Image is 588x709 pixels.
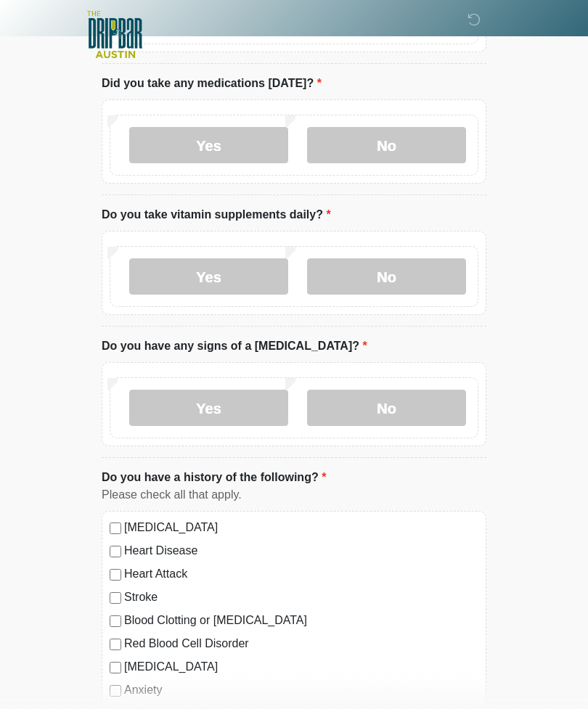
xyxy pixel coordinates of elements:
label: Did you take any medications [DATE]? [102,75,322,92]
label: No [307,258,466,295]
input: Red Blood Cell Disorder [110,639,121,650]
input: Anxiety [110,685,121,697]
input: Blood Clotting or [MEDICAL_DATA] [110,615,121,627]
input: Heart Disease [110,546,121,557]
input: [MEDICAL_DATA] [110,522,121,534]
input: Stroke [110,592,121,604]
input: Heart Attack [110,569,121,581]
label: Do you take vitamin supplements daily? [102,206,331,224]
label: No [307,127,466,163]
input: [MEDICAL_DATA] [110,662,121,673]
label: Heart Disease [124,542,478,560]
label: No [307,390,466,426]
label: Blood Clotting or [MEDICAL_DATA] [124,612,478,629]
label: Yes [129,127,288,163]
label: Anxiety [124,681,478,699]
img: The DRIPBaR - Austin The Domain Logo [87,11,142,58]
label: Heart Attack [124,565,478,583]
label: [MEDICAL_DATA] [124,658,478,676]
div: Please check all that apply. [102,486,486,504]
label: Stroke [124,589,478,606]
label: Yes [129,258,288,295]
label: [MEDICAL_DATA] [124,519,478,536]
label: Do you have any signs of a [MEDICAL_DATA]? [102,337,367,355]
label: Yes [129,390,288,426]
label: Do you have a history of the following? [102,469,326,486]
label: Red Blood Cell Disorder [124,635,478,652]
